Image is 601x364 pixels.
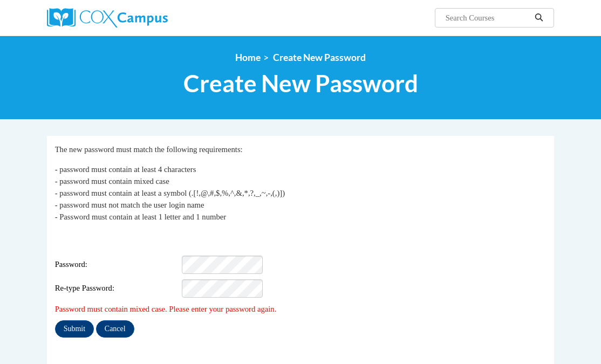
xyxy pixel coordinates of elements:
input: Search Courses [445,11,531,24]
span: Re-type Password: [55,283,180,294]
input: Cancel [96,320,134,338]
span: The new password must match the following requirements: [55,145,243,154]
span: - password must contain at least 4 characters - password must contain mixed case - password must ... [55,165,285,221]
a: Home [235,52,261,63]
span: Create New Password [183,69,418,98]
img: Cox Campus [47,8,168,28]
span: Password must contain mixed case. Please enter your password again. [55,305,277,313]
input: Submit [55,320,94,338]
a: Cox Campus [47,8,205,28]
span: Create New Password [273,52,366,63]
span: Password: [55,259,180,271]
button: Search [531,11,547,24]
